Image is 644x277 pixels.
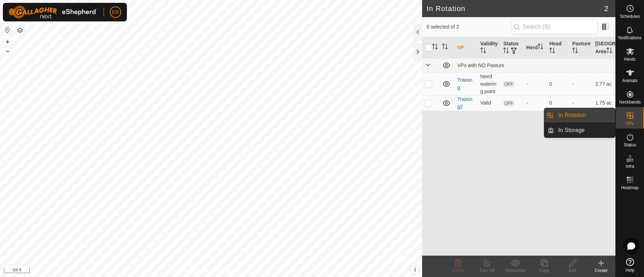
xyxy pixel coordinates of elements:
div: - [526,80,543,88]
th: Head [546,37,569,59]
li: In Storage [544,123,615,137]
span: Infra [625,164,634,168]
button: – [3,47,12,55]
li: In Rotation [544,108,615,122]
input: Search (S) [511,19,598,34]
td: 0 [546,95,569,111]
p-sorticon: Activate to sort [442,45,448,50]
span: VPs [626,121,634,126]
p-sorticon: Activate to sort [480,49,486,54]
span: Schedules [620,14,640,19]
p-sorticon: Activate to sort [606,49,612,54]
p-sorticon: Activate to sort [503,49,509,54]
td: Valid [477,95,500,111]
a: Privacy Policy [183,268,210,274]
div: - [526,99,543,107]
span: 2 [604,3,608,14]
div: VPs with NO Pasture [457,62,613,68]
span: Neckbands [619,100,640,104]
th: Status [500,37,523,59]
a: Training2 [457,96,472,110]
th: Pasture [569,37,592,59]
div: Turn Off [472,267,501,274]
button: i [411,266,419,274]
a: In Rotation [554,108,615,122]
img: Gallagher Logo [9,6,98,19]
span: OFF [503,81,514,87]
a: Training [457,77,472,90]
span: 0 selected of 2 [426,23,511,31]
span: Heatmap [621,186,639,190]
td: - [569,95,592,111]
span: Delete [452,268,465,273]
a: Help [616,255,644,275]
div: Show/Hide [501,267,530,274]
td: - [569,72,592,95]
span: OFF [503,100,514,106]
span: ER [112,9,119,16]
span: Herds [624,57,635,61]
button: + [3,37,12,46]
span: Notifications [618,36,641,40]
span: i [414,267,416,273]
td: 1.75 ac [593,95,615,111]
button: Reset Map [3,26,12,34]
td: 2.77 ac [593,72,615,95]
span: In Rotation [558,111,586,120]
p-sorticon: Activate to sort [549,49,555,54]
h2: In Rotation [426,4,604,13]
p-sorticon: Activate to sort [538,45,543,50]
th: Herd [523,37,546,59]
div: Create [587,267,615,274]
th: [GEOGRAPHIC_DATA] Area [593,37,615,59]
p-sorticon: Activate to sort [572,49,578,54]
th: VP [454,37,477,59]
div: Copy [530,267,558,274]
span: Animals [622,79,638,83]
td: 0 [546,72,569,95]
a: Contact Us [218,268,239,274]
p-sorticon: Activate to sort [432,45,438,50]
th: Validity [477,37,500,59]
a: In Storage [554,123,615,137]
span: Help [625,268,634,272]
div: Edit [558,267,587,274]
td: Need watering point [477,72,500,95]
span: In Storage [558,126,585,135]
span: Status [624,143,636,147]
button: Map Layers [16,26,24,35]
